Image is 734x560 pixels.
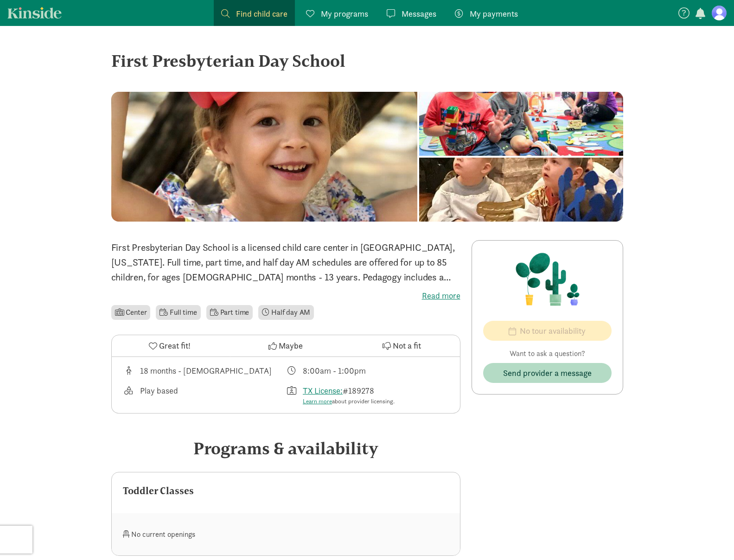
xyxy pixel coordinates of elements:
span: Send provider a message [503,367,592,379]
div: This provider's education philosophy [123,384,286,406]
div: Programs & availability [111,436,460,461]
div: Age range for children that this provider cares for [123,364,286,377]
span: Not a fit [393,339,421,352]
div: #189278 [303,384,395,406]
button: Send provider a message [483,363,612,383]
a: TX License: [303,385,343,396]
span: Messages [402,7,436,20]
div: Toddler Classes [123,484,449,498]
button: No tour availability [483,321,612,341]
div: License number [286,384,449,406]
li: Half day AM [258,305,314,320]
div: 18 months - [DEMOGRAPHIC_DATA] [140,364,272,377]
button: Great fit! [112,335,228,356]
div: First Presbyterian Day School [111,48,623,73]
span: My payments [470,7,518,20]
button: Not a fit [344,335,460,356]
button: Maybe [228,335,344,356]
div: Play based [140,384,178,406]
div: No current openings [123,524,286,544]
div: about provider licensing. [303,397,395,406]
span: My programs [321,7,368,20]
li: Full time [156,305,200,320]
a: Kinside [7,7,62,19]
span: Find child care [236,7,287,20]
li: Center [111,305,151,320]
p: Want to ask a question? [483,348,612,359]
p: First Presbyterian Day School is a licensed child care center in [GEOGRAPHIC_DATA], [US_STATE]. F... [111,240,460,285]
li: Part time [206,305,253,320]
div: 8:00am - 1:00pm [303,364,366,377]
span: Great fit! [159,339,191,352]
a: Learn more [303,397,332,405]
span: No tour availability [520,325,586,337]
span: Maybe [279,339,303,352]
div: Class schedule [286,364,449,377]
label: Read more [111,290,460,301]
